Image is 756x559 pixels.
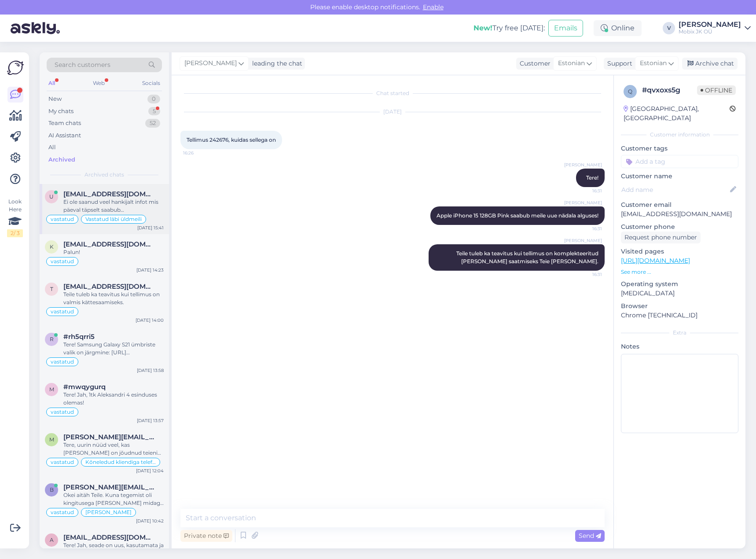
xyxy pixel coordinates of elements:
[180,530,232,542] div: Private note
[564,237,602,244] span: [PERSON_NAME]
[50,243,54,250] span: k
[473,24,492,32] b: New!
[564,162,602,168] span: [PERSON_NAME]
[249,59,302,68] div: leading the chat
[63,491,164,507] div: Okei aitäh Teile. Kuna tegemist oli kingitusega [PERSON_NAME] midagi muud ostma, siis loodan et s...
[63,198,164,214] div: Ei ole saanud veel hankijalt infot mis päeval täpselt saabub [PERSON_NAME], aga plaani järgi tarn...
[586,174,598,181] span: Tere!
[624,104,730,123] div: [GEOGRAPHIC_DATA], [GEOGRAPHIC_DATA]
[679,21,741,28] div: [PERSON_NAME]
[621,279,738,289] p: Operating system
[51,359,74,364] span: vastatud
[473,23,545,33] div: Try free [DATE]:
[63,483,155,491] span: bert.privoi@gmail.com
[621,247,738,256] p: Visited pages
[48,131,81,140] div: AI Assistant
[679,28,741,35] div: Mobix JK OÜ
[136,267,164,273] div: [DATE] 14:23
[63,433,155,441] span: markus@lattikas.eu
[51,409,74,415] span: vastatud
[569,271,602,278] span: 16:31
[516,59,550,68] div: Customer
[50,486,54,493] span: b
[63,391,164,407] div: Tere! Jah, 1tk Aleksandri 4 esinduses olemas!
[140,77,162,89] div: Socials
[456,250,600,265] span: Teile tuleb ka teavitus kui tellimus on komplekteeritud [PERSON_NAME] saatmiseks Teie [PERSON_NAME].
[63,333,95,341] span: #rh5qrri5
[558,59,585,68] span: Estonian
[145,119,160,128] div: 52
[48,107,73,116] div: My chats
[621,172,738,181] p: Customer name
[85,217,142,222] span: Vastatud läbi üldmeili
[184,59,237,68] span: [PERSON_NAME]
[63,283,155,291] span: timo.truu@mail.ee
[621,185,728,195] input: Add name
[697,85,736,95] span: Offline
[7,229,23,237] div: 2 / 3
[51,510,74,515] span: vastatud
[51,259,74,264] span: vastatud
[147,95,160,103] div: 0
[137,367,164,374] div: [DATE] 13:58
[437,212,598,219] span: Apple iPhone 15 128GB Pink saabub meile uue nädala alguses!
[48,95,62,103] div: New
[63,248,164,256] div: Palun!
[51,217,74,222] span: vastatud
[621,222,738,232] p: Customer phone
[50,537,54,543] span: a
[136,467,164,474] div: [DATE] 12:04
[63,190,155,198] span: uku.ojasalu@gmail.com
[621,200,738,210] p: Customer email
[548,20,583,37] button: Emails
[569,188,602,194] span: 16:31
[63,533,155,541] span: aleks.tonnus@volton.ee
[640,59,667,68] span: Estonian
[682,58,738,70] div: Archive chat
[48,155,75,164] div: Archived
[183,150,216,156] span: 16:26
[148,107,160,116] div: 5
[579,532,601,540] span: Send
[621,144,738,153] p: Customer tags
[663,22,675,34] div: V
[84,171,124,179] span: Archived chats
[187,136,276,143] span: Tellimus 242676, kuidas sellega on
[621,257,690,265] a: [URL][DOMAIN_NAME]
[48,119,81,128] div: Team chats
[642,85,697,96] div: # qvxoxs5g
[7,198,23,237] div: Look Here
[180,108,605,116] div: [DATE]
[420,3,446,11] span: Enable
[85,510,132,515] span: [PERSON_NAME]
[85,460,156,465] span: Kõneledud kliendiga telefoni [PERSON_NAME]
[569,225,602,232] span: 16:31
[63,240,155,248] span: kairi.rebane1@gmail.com
[63,341,164,357] div: Tere! Samsung Galaxy S21 ümbriste valik on järgmine: [URL][DOMAIN_NAME]
[621,342,738,351] p: Notes
[621,311,738,320] p: Chrome [TECHNICAL_ID]
[91,77,106,89] div: Web
[604,59,632,68] div: Support
[628,88,632,95] span: q
[621,302,738,311] p: Browser
[48,143,56,152] div: All
[49,386,54,393] span: m
[594,20,642,36] div: Online
[7,59,24,76] img: Askly Logo
[180,89,605,97] div: Chat started
[63,441,164,457] div: Tere, uurin nüüd veel, kas [PERSON_NAME] on jõudnud teieni? #239154
[621,329,738,337] div: Extra
[49,436,54,443] span: m
[621,155,738,168] input: Add a tag
[50,286,53,292] span: t
[137,417,164,424] div: [DATE] 13:57
[49,193,54,200] span: u
[51,309,74,314] span: vastatud
[136,317,164,324] div: [DATE] 14:00
[621,131,738,139] div: Customer information
[63,541,164,557] div: Tere! Jah, seade on uus, kasutamata ja kinnises karbis.
[621,210,738,219] p: [EMAIL_ADDRESS][DOMAIN_NAME]
[51,460,74,465] span: vastatud
[55,60,110,70] span: Search customers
